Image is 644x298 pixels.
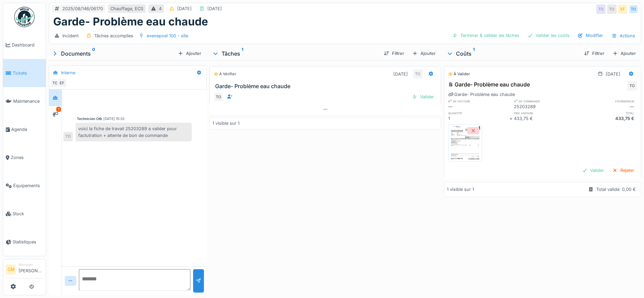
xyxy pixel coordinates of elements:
span: Zones [11,154,43,161]
div: TO [607,4,617,14]
img: Badge_color-CXgf-gQk.svg [14,7,35,27]
div: Terminer & valider les tâches [450,31,522,40]
h3: Garde- Problème eau chaude [215,83,438,90]
div: TO [214,92,223,102]
a: Stock [3,200,46,228]
div: Manager [19,262,43,267]
div: Tâches accomplies [94,33,133,39]
div: — [576,103,637,110]
sup: 1 [473,49,475,58]
div: Filtrer [581,49,607,58]
div: Tâches [212,49,378,58]
div: Ajouter [610,49,639,58]
div: EF [618,4,627,14]
div: Valider les coûts [525,31,572,40]
div: 2025/08/146/06170 [62,5,103,12]
div: 433,75 € [514,115,575,122]
div: Ajouter [410,49,438,58]
div: Coûts [446,49,579,58]
div: Interne [61,69,75,76]
div: Incident [62,33,79,39]
div: 1 [448,115,510,122]
div: 1 [56,107,61,112]
div: 433,75 € [576,115,637,122]
div: [DATE] [393,71,408,77]
a: Équipements [3,172,46,200]
div: TO [596,4,606,14]
div: [DATE] 15:33 [103,116,124,121]
div: 4 [159,5,162,12]
h6: n° de commande [514,99,575,103]
div: [DATE] [606,71,620,77]
a: Tickets [3,59,46,87]
div: TO [627,81,637,91]
div: — [448,103,510,110]
div: Rejeter [609,166,637,175]
div: 1 visible sur 1 [447,186,474,193]
a: Statistiques [3,228,46,256]
span: Dashboard [12,42,43,48]
a: CM Manager[PERSON_NAME] [6,262,43,278]
sup: 0 [92,49,95,58]
h6: n° de facture [448,99,510,103]
li: [PERSON_NAME] [19,262,43,277]
div: 25203289 [514,103,575,110]
div: 1 visible sur 1 [212,120,240,126]
span: Stock [13,211,43,217]
span: Équipements [13,182,43,189]
div: Actions [608,31,638,41]
h6: quantité [448,111,510,115]
span: Tickets [13,70,43,76]
span: Maintenance [13,98,43,104]
div: voici la fiche de travail 25203289 a valider pour factutration + attente de bon de commande [76,123,192,141]
sup: 1 [242,49,243,58]
div: Filtrer [381,49,407,58]
span: Statistiques [13,239,43,245]
h1: Garde- Problème eau chaude [53,15,208,28]
div: [DATE] [207,5,222,12]
div: Modifier [575,31,606,40]
div: evenepoel 100 - site [147,33,188,39]
a: Maintenance [3,87,46,115]
h6: prix unitaire [514,111,575,115]
div: Total validé: 0,00 € [596,186,636,193]
div: TO [50,78,60,88]
div: Ajouter [175,49,204,58]
div: Garde- Problème eau chaude [448,80,530,88]
div: Garde- Problème eau chaude [448,91,515,98]
div: Valider [409,92,437,101]
div: Documents [51,49,175,58]
div: Technicien Otb [77,116,102,121]
h6: fournisseur [576,99,637,103]
div: Valider [579,166,607,175]
div: × [510,115,514,122]
div: Chauffage, ECS [110,5,143,12]
li: CM [6,264,16,275]
a: Zones [3,143,46,172]
div: [DATE] [177,5,192,12]
span: Agenda [11,126,43,133]
a: Dashboard [3,31,46,59]
div: À valider [448,71,470,77]
h6: total [576,111,637,115]
a: Agenda [3,115,46,143]
div: À vérifier [214,71,236,77]
img: 75oocwi3atrf4b0e3dgikg9ldhdp [450,126,480,160]
div: EF [57,78,67,88]
div: TO [63,132,73,141]
div: TO [629,4,638,14]
div: TO [413,69,422,79]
